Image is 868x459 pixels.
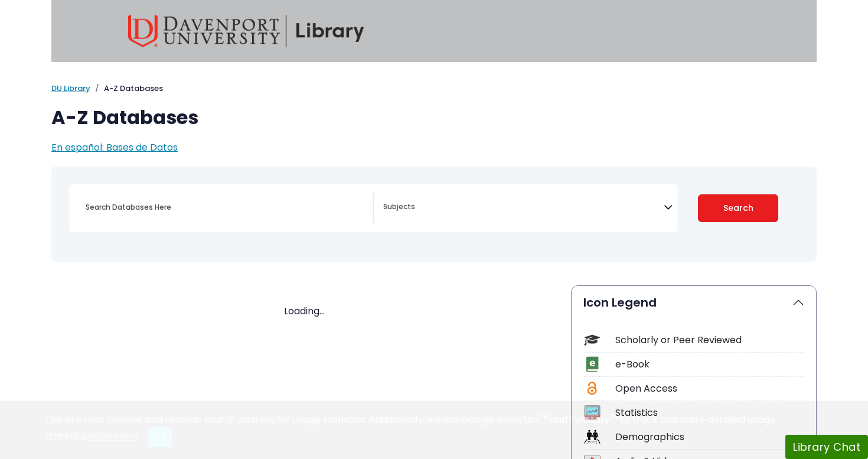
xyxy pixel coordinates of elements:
img: Icon e-Book [584,356,600,372]
div: Loading... [51,304,557,318]
input: Search database by title or keyword [79,198,373,216]
img: Davenport University Library [128,15,364,47]
div: Open Access [615,382,804,396]
button: Icon Legend [572,286,816,319]
h1: A-Z Databases [51,106,817,129]
a: En español: Bases de Datos [51,141,178,154]
div: Scholarly or Peer Reviewed [615,333,804,347]
nav: Search filters [51,167,817,262]
div: This site uses cookies and records your IP address for usage statistics. Additionally, we use Goo... [44,413,824,447]
sup: TM [540,412,550,422]
button: Library Chat [785,435,868,459]
div: e-Book [615,357,804,372]
nav: breadcrumb [51,83,817,95]
button: Submit for Search Results [698,194,779,222]
sup: TM [610,412,620,422]
img: Icon Open Access [585,380,599,396]
a: Read More [88,429,138,443]
img: Icon Scholarly or Peer Reviewed [584,332,600,348]
a: DU Library [51,83,90,94]
button: Close [148,427,172,447]
textarea: Search [383,203,664,213]
li: A-Z Databases [90,83,163,95]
